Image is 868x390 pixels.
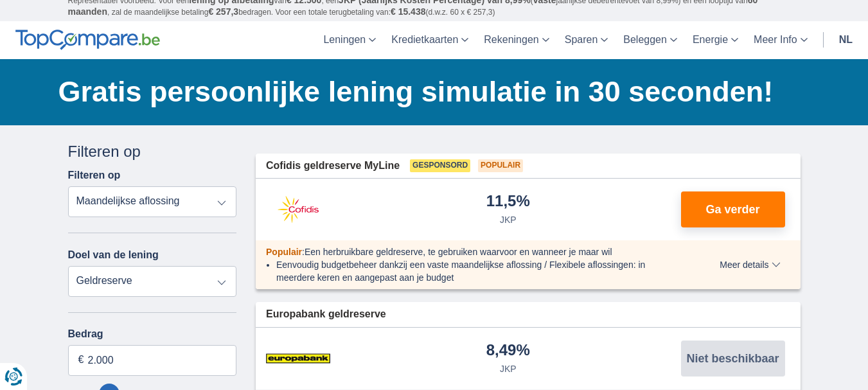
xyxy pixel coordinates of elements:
[391,6,426,17] span: € 15.438
[476,21,556,59] a: Rekeningen
[557,21,616,59] a: Sparen
[15,30,160,50] img: TopCompare
[276,258,673,284] li: Eenvoudig budgetbeheer dankzij een vaste maandelijkse aflossing / Flexibele aflossingen: in meerd...
[68,249,159,261] label: Doel van de lening
[208,6,238,17] span: € 257,3
[685,21,746,59] a: Energie
[68,328,237,340] label: Bedrag
[305,247,612,257] span: Een herbruikbare geldreserve, te gebruiken waarvoor en wanneer je maar wil
[68,170,121,181] label: Filteren op
[266,247,302,257] span: Populair
[616,21,685,59] a: Beleggen
[410,159,470,172] span: Gesponsord
[78,353,84,368] span: €
[705,204,759,215] span: Ga verder
[500,362,517,375] div: JKP
[686,353,779,364] span: Niet beschikbaar
[266,342,330,375] img: product.pl.alt Europabank
[58,72,801,112] h1: Gratis persoonlijke lening simulatie in 30 seconden!
[831,21,860,59] a: nl
[681,341,785,377] button: Niet beschikbaar
[486,342,530,360] div: 8,49%
[746,21,815,59] a: Meer Info
[266,193,330,226] img: product.pl.alt Cofidis
[681,191,785,227] button: Ga verder
[68,141,237,163] div: Filteren op
[500,213,517,226] div: JKP
[266,159,400,173] span: Cofidis geldreserve MyLine
[478,159,523,172] span: Populair
[315,21,384,59] a: Leningen
[486,193,530,211] div: 11,5%
[384,21,476,59] a: Kredietkaarten
[720,260,780,269] span: Meer details
[710,260,790,270] button: Meer details
[256,245,683,258] div: :
[266,307,386,322] span: Europabank geldreserve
